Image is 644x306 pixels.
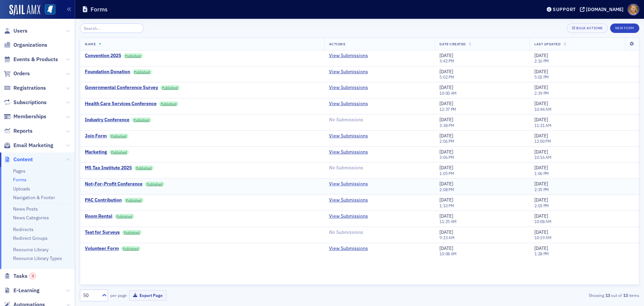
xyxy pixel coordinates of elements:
time: 1:06 PM [534,171,549,176]
span: Subscriptions [13,99,47,106]
div: Bulk Actions [576,26,602,30]
a: Governmental Conference Survey [85,85,158,91]
button: New Form [610,24,639,33]
a: Published [121,246,141,251]
time: 12:37 PM [439,106,456,112]
span: Name [85,42,96,46]
a: Foundation Donation [85,69,130,75]
span: [DATE] [534,149,548,155]
span: [DATE] [439,229,453,235]
a: Health Care Services Conference [85,101,157,107]
time: 10:19 AM [534,235,551,240]
time: 2:03 PM [534,203,549,208]
span: Orders [13,70,30,77]
span: [DATE] [439,213,453,219]
div: Not-For-Profit Conference [85,181,143,187]
div: Convention 2025 [85,53,121,59]
a: Memberships [4,113,46,120]
a: Forms [13,177,26,183]
a: New Form [610,25,639,31]
img: SailAMX [45,4,55,15]
span: Reports [13,127,33,135]
a: View Submissions [329,149,368,155]
a: Resource Library Types [13,255,62,261]
span: Registrations [13,84,46,92]
time: 5:02 PM [534,74,549,80]
a: Registrations [4,84,46,92]
a: Room Rental [85,213,112,219]
a: Organizations [4,41,47,49]
a: View Submissions [329,133,368,139]
span: Memberships [13,113,46,120]
a: Uploads [13,186,30,192]
time: 2:35 PM [534,187,549,192]
span: Tasks [13,272,36,280]
a: Test for Surveys [85,229,120,235]
time: 2:06 PM [439,138,454,144]
time: 10:08 AM [439,251,457,256]
a: View Submissions [329,197,368,203]
a: Join Form [85,133,107,139]
a: Published [159,101,178,106]
span: Date Created [439,42,466,46]
div: [DOMAIN_NAME] [586,6,624,12]
div: No Submissions [329,229,430,235]
button: Bulk Actions [567,24,607,33]
a: Orders [4,70,30,77]
span: Actions [329,42,345,46]
a: Pages [13,168,25,174]
span: Last Updated [534,42,560,46]
span: [DATE] [439,69,453,75]
a: Email Marketing [4,142,53,149]
a: Redirect Groups [13,235,48,241]
span: [DATE] [439,133,453,139]
a: PAC Contribution [85,197,122,203]
a: News Categories [13,215,49,221]
a: View Submissions [329,53,368,59]
a: Published [145,182,164,186]
span: [DATE] [534,229,548,235]
div: No Submissions [329,117,430,123]
span: Organizations [13,41,47,49]
span: Profile [628,4,639,15]
time: 1:28 PM [534,251,549,256]
a: Published [132,70,152,74]
strong: 13 [604,292,611,298]
span: [DATE] [534,133,548,139]
div: Support [553,6,576,12]
a: MS Tax Institute 2025 [85,165,132,171]
a: Content [4,156,33,163]
a: Marketing [85,149,107,155]
span: [DATE] [439,197,453,203]
a: Published [132,118,151,122]
span: [DATE] [439,52,453,58]
time: 3:42 PM [439,58,454,63]
a: Published [123,53,143,58]
button: Export Page [129,290,166,301]
span: [DATE] [534,165,548,171]
a: News Posts [13,206,38,212]
span: [DATE] [534,245,548,251]
a: View Homepage [40,4,55,16]
a: View Submissions [329,69,368,75]
time: 2:08 PM [439,187,454,192]
a: Tasks3 [4,272,36,280]
time: 3:06 PM [439,155,454,160]
a: Published [160,85,180,90]
a: Published [134,166,154,170]
span: [DATE] [439,181,453,187]
time: 2:39 PM [534,90,549,96]
span: [DATE] [534,197,548,203]
a: Published [122,230,142,235]
time: 9:23 AM [439,235,454,240]
a: Volunteer Form [85,246,119,252]
div: Showing out of items [458,292,639,298]
time: 10:16 AM [534,155,551,160]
